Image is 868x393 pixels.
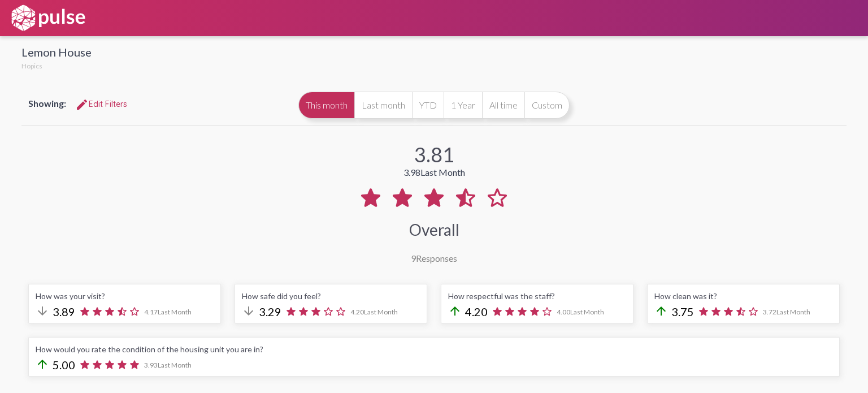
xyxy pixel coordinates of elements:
[36,357,49,371] mat-icon: arrow_upward
[28,98,66,109] span: Showing:
[144,361,192,369] span: 3.93
[75,99,127,109] span: Edit Filters
[654,291,832,301] div: How clean was it?
[364,308,398,316] span: Last Month
[66,94,136,114] button: Edit FiltersEdit Filters
[75,98,89,111] mat-icon: Edit Filters
[671,305,694,318] span: 3.75
[448,304,462,318] mat-icon: arrow_upward
[465,305,488,318] span: 4.20
[444,92,482,119] button: 1 Year
[298,92,354,119] button: This month
[570,308,604,316] span: Last Month
[242,304,255,318] mat-icon: arrow_downward
[420,167,465,178] span: Last Month
[409,220,459,239] div: Overall
[412,92,444,119] button: YTD
[9,4,87,32] img: white-logo.svg
[53,358,75,372] span: 5.00
[763,308,810,316] span: 3.72
[354,92,412,119] button: Last month
[259,305,281,318] span: 3.29
[36,291,214,301] div: How was your visit?
[21,45,92,62] div: Lemon House
[53,305,75,318] span: 3.89
[482,92,524,119] button: All time
[411,253,416,264] span: 9
[144,308,192,316] span: 4.17
[350,308,398,316] span: 4.20
[158,308,192,316] span: Last Month
[776,308,810,316] span: Last Month
[448,291,626,301] div: How respectful was the staff?
[242,291,420,301] div: How safe did you feel?
[414,142,454,167] div: 3.81
[21,62,42,70] span: Hopics
[158,361,192,369] span: Last Month
[654,304,668,318] mat-icon: arrow_upward
[524,92,570,119] button: Custom
[36,304,49,318] mat-icon: arrow_downward
[557,308,604,316] span: 4.00
[403,167,465,178] div: 3.98
[411,253,457,264] div: Responses
[36,344,832,354] div: How would you rate the condition of the housing unit you are in?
